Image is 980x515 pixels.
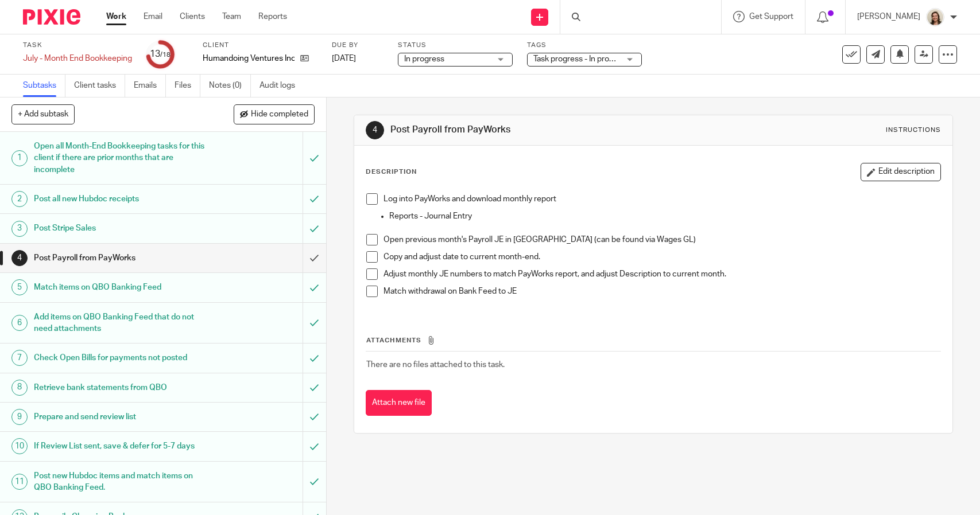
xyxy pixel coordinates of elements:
[258,11,287,22] a: Reports
[533,55,684,63] span: Task progress - In progress (With Lead) + 3
[134,75,166,97] a: Emails
[384,286,940,297] p: Match withdrawal on Bank Feed to JE
[23,75,65,97] a: Subtasks
[398,41,513,50] label: Status
[527,41,642,50] label: Tags
[11,474,28,490] div: 11
[23,9,80,25] img: Pixie
[366,121,384,139] div: 4
[34,438,206,455] h1: If Review List sent, save & defer for 5-7 days
[34,249,206,267] h1: Post Payroll from PayWorks
[11,315,28,331] div: 6
[926,8,944,26] img: Morgan.JPG
[34,279,206,296] h1: Match items on QBO Banking Feed
[34,138,206,178] h1: Open all Month-End Bookkeeping tasks for this client if there are prior months that are incomplete
[332,41,384,50] label: Due by
[34,190,206,208] h1: Post all new Hubdoc receipts
[259,75,304,97] a: Audit logs
[366,167,417,177] p: Description
[11,250,28,266] div: 4
[384,268,940,280] p: Adjust monthly JE numbers to match PayWorks report, and adjust Description to current month.
[11,279,28,295] div: 5
[150,48,171,61] div: 13
[332,54,356,63] span: [DATE]
[857,11,920,22] p: [PERSON_NAME]
[749,13,793,21] span: Get Support
[389,210,940,222] p: Reports - Journal Entry
[222,11,241,22] a: Team
[34,408,206,426] h1: Prepare and send review list
[384,234,940,245] p: Open previous month's Payroll JE in [GEOGRAPHIC_DATA] (can be found via Wages GL)
[106,11,126,22] a: Work
[144,11,162,22] a: Email
[366,337,421,344] span: Attachments
[34,349,206,366] h1: Check Open Bills for payments not posted
[11,221,28,237] div: 3
[384,193,940,205] p: Log into PayWorks and download monthly report
[34,309,206,338] h1: Add items on QBO Banking Feed that do not need attachments
[11,350,28,366] div: 7
[160,52,171,58] small: /18
[34,379,206,396] h1: Retrieve bank statements from QBO
[251,110,308,119] span: Hide completed
[861,163,941,181] button: Edit description
[11,150,28,166] div: 1
[384,251,940,263] p: Copy and adjust date to current month-end.
[23,53,132,64] div: July - Month End Bookkeeping
[209,75,251,97] a: Notes (0)
[11,191,28,207] div: 2
[11,380,28,396] div: 8
[23,41,132,50] label: Task
[74,75,125,97] a: Client tasks
[11,104,75,124] button: + Add subtask
[180,11,205,22] a: Clients
[34,220,206,237] h1: Post Stripe Sales
[886,126,941,135] div: Instructions
[34,467,206,497] h1: Post new Hubdoc items and match items on QBO Banking Feed.
[234,104,315,124] button: Hide completed
[366,361,505,369] span: There are no files attached to this task.
[203,41,317,50] label: Client
[366,390,432,416] button: Attach new file
[390,124,678,136] h1: Post Payroll from PayWorks
[11,409,28,425] div: 9
[203,53,295,64] p: Humandoing Ventures Inc.
[404,55,444,63] span: In progress
[11,438,28,454] div: 10
[175,75,200,97] a: Files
